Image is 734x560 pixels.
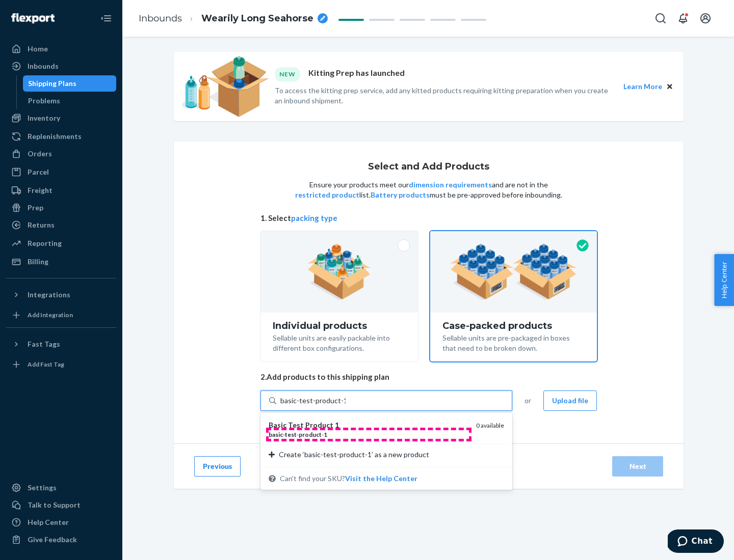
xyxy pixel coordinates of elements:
div: - - - [269,430,468,439]
button: Open account menu [695,8,716,29]
div: Reporting [28,238,62,248]
button: Next [612,456,663,477]
a: Freight [6,182,116,199]
a: Billing [6,254,116,270]
img: Flexport logo [11,13,55,23]
em: product [299,431,322,438]
button: Open Search Box [650,8,671,29]
p: Ensure your products meet our and are not in the list. must be pre-approved before inbounding. [294,180,563,200]
a: Prep [6,200,116,216]
div: Case-packed products [442,321,585,331]
span: or [525,396,531,406]
a: Problems [23,93,117,109]
p: To access the kitting prep service, add any kitted products requiring kitting preparation when yo... [275,86,614,106]
div: Returns [28,220,55,230]
em: Product [305,421,333,429]
ol: breadcrumbs [130,4,336,34]
span: 2. Add products to this shipping plan [260,372,597,382]
button: restricted product [295,190,359,200]
em: 1 [335,421,339,429]
div: Parcel [28,167,49,177]
span: 0 available [476,422,504,429]
button: Fast Tags [6,336,116,352]
em: basic [269,431,283,438]
div: Talk to Support [28,500,81,510]
div: Prep [28,203,43,213]
img: case-pack.59cecea509d18c883b923b81aeac6d0b.png [450,244,577,300]
div: Add Integration [28,311,73,319]
a: Home [6,41,116,57]
a: Inbounds [6,58,116,74]
div: Inventory [28,113,60,123]
div: Individual products [273,321,406,331]
div: Problems [28,96,60,106]
div: NEW [275,67,300,81]
a: Help Center [6,514,116,530]
button: Open notifications [673,8,693,29]
div: Add Fast Tag [28,360,64,369]
span: 1. Select [260,213,597,223]
div: Shipping Plans [28,78,76,89]
a: Add Integration [6,307,116,323]
div: Fast Tags [28,339,60,349]
button: Battery products [371,190,430,200]
input: Basic Test Product 1basic-test-product-10 availableCreate ‘basic-test-product-1’ as a new product... [280,396,346,406]
button: Previous [194,456,241,477]
button: Close [664,81,675,92]
a: Add Fast Tag [6,356,116,373]
button: Help Center [714,254,734,306]
button: dimension requirements [409,180,492,190]
button: Talk to Support [6,497,116,513]
div: Give Feedback [28,535,77,545]
em: Basic [269,421,286,429]
h1: Select and Add Products [368,162,489,172]
button: Upload file [543,390,597,411]
a: Replenishments [6,128,116,145]
a: Shipping Plans [23,75,117,92]
span: Can't find your SKU? [280,473,417,484]
div: Home [28,44,48,54]
div: Integrations [28,290,70,300]
a: Returns [6,217,116,233]
span: Wearily Long Seahorse [201,12,313,25]
a: Inventory [6,110,116,126]
span: Create ‘basic-test-product-1’ as a new product [279,450,429,460]
div: Sellable units are pre-packaged in boxes that need to be broken down. [442,331,585,353]
div: Next [621,461,654,471]
a: Reporting [6,235,116,251]
div: Replenishments [28,131,82,142]
button: Give Feedback [6,531,116,548]
p: Kitting Prep has launched [308,67,405,81]
img: individual-pack.facf35554cb0f1810c75b2bd6df2d64e.png [307,244,371,300]
div: Settings [28,483,57,493]
div: Orders [28,149,52,159]
button: Basic Test Product 1basic-test-product-10 availableCreate ‘basic-test-product-1’ as a new product... [345,473,417,484]
a: Orders [6,146,116,162]
div: Billing [28,257,48,267]
em: Test [288,421,304,429]
div: Help Center [28,517,69,527]
button: Learn More [623,81,662,92]
div: Freight [28,185,53,195]
a: Parcel [6,164,116,180]
iframe: Opens a widget where you can chat to one of our agents [668,529,724,555]
div: Sellable units are easily packable into different box configurations. [273,331,406,353]
button: Close Navigation [96,8,116,29]
button: Integrations [6,287,116,303]
a: Settings [6,480,116,496]
em: test [285,431,297,438]
div: Inbounds [28,61,59,71]
em: 1 [324,431,327,438]
button: packing type [291,213,337,223]
a: Inbounds [139,13,182,24]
